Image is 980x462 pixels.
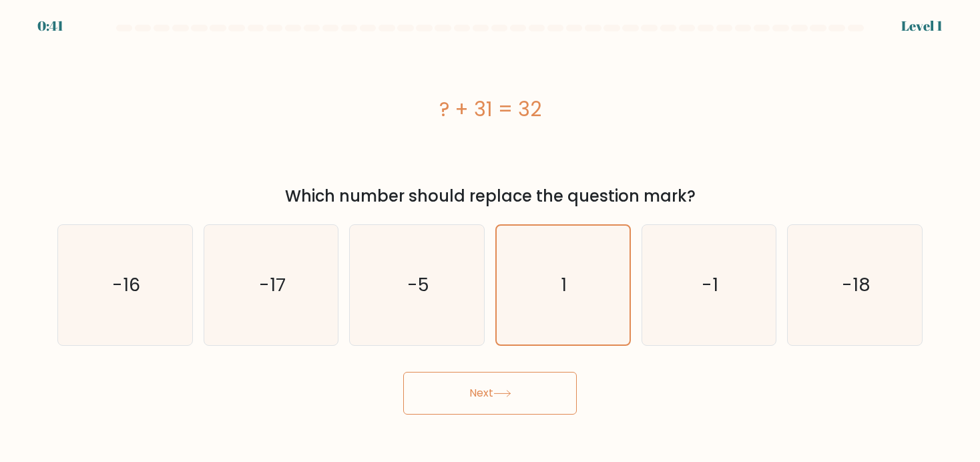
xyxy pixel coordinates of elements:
text: -16 [112,272,140,297]
text: -1 [702,272,718,297]
div: Level 1 [901,16,943,36]
text: -18 [842,272,871,297]
button: Next [403,372,577,415]
text: 1 [561,272,567,297]
text: -17 [259,272,286,297]
div: ? + 31 = 32 [57,94,923,124]
text: -5 [407,272,429,297]
div: Which number should replace the question mark? [65,184,915,208]
div: 0:41 [37,16,63,36]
